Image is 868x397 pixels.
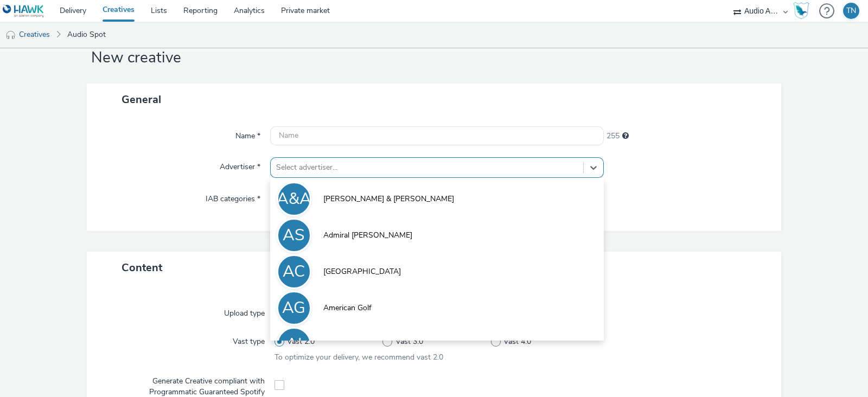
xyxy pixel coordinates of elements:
[220,304,269,319] label: Upload type
[283,220,305,251] div: AS
[215,157,265,172] label: Advertiser *
[275,352,443,362] span: To optimize your delivery, we recommend vast 2.0
[287,336,315,347] span: Vast 2.0
[395,336,423,347] span: Vast 3.0
[283,257,305,287] div: AC
[323,266,401,277] span: [GEOGRAPHIC_DATA]
[277,184,311,214] div: A&A
[228,332,269,347] label: Vast type
[622,131,629,142] div: Maximum 255 characters
[793,2,814,20] a: Hawk Academy
[323,230,412,241] span: Admiral [PERSON_NAME]
[270,126,604,145] input: Name
[503,336,531,347] span: Vast 4.0
[793,2,809,20] img: Hawk Academy
[846,3,856,19] div: TN
[231,126,265,142] label: Name *
[122,92,161,107] span: General
[87,48,781,68] h1: New creative
[323,339,361,350] span: ASK Italian
[323,303,372,313] span: American Golf
[122,260,162,275] span: Content
[62,22,111,48] a: Audio Spot
[286,329,302,360] div: AI
[5,30,16,41] img: audio
[607,131,620,142] span: 255
[282,293,305,323] div: AG
[323,194,454,204] span: [PERSON_NAME] & [PERSON_NAME]
[3,4,44,18] img: undefined Logo
[201,189,265,204] label: IAB categories *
